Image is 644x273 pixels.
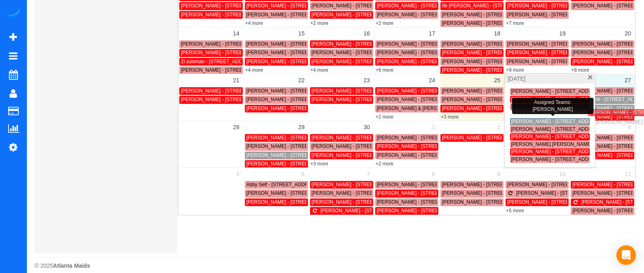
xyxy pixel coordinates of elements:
[312,59,404,64] span: [PERSON_NAME] - [STREET_ADDRESS]
[359,27,374,40] a: 16
[616,245,636,265] div: Open Intercom Messenger
[246,88,378,94] span: [PERSON_NAME] - [STREET_ADDRESS][PERSON_NAME]
[246,190,338,196] span: [PERSON_NAME] - [STREET_ADDRESS]
[377,199,509,205] span: [PERSON_NAME] - [STREET_ADDRESS][PERSON_NAME]
[5,8,21,20] img: Automaid Logo
[181,97,273,102] span: [PERSON_NAME] - [STREET_ADDRESS]
[507,59,599,64] span: [PERSON_NAME] - [STREET_ADDRESS]
[442,88,534,94] span: [PERSON_NAME] - [STREET_ADDRESS]
[35,262,636,270] div: © 2025
[246,161,378,167] span: [PERSON_NAME] - [STREET_ADDRESS][PERSON_NAME]
[229,27,244,40] a: 14
[490,27,505,40] a: 18
[246,152,338,158] span: [PERSON_NAME] - [STREET_ADDRESS]
[516,190,608,196] span: [PERSON_NAME] - [STREET_ADDRESS]
[312,3,444,9] span: [PERSON_NAME] - [STREET_ADDRESS][PERSON_NAME]
[511,119,603,124] span: [PERSON_NAME] - [STREET_ADDRESS]
[377,190,469,196] span: [PERSON_NAME] - [STREET_ADDRESS]
[442,3,541,9] span: Ife [PERSON_NAME] - [STREET_ADDRESS]
[620,168,635,180] a: 11
[181,67,313,73] span: [PERSON_NAME] - [STREET_ADDRESS][PERSON_NAME]
[246,12,338,18] span: [PERSON_NAME] - [STREET_ADDRESS]
[511,96,603,102] span: [PERSON_NAME] - [STREET_ADDRESS]
[245,67,263,73] a: +4 more
[181,59,336,64] span: Zi suleman - [STREET_ADDRESS][PERSON_NAME][PERSON_NAME]
[511,141,644,147] span: [PERSON_NAME] [PERSON_NAME] - [STREET_ADDRESS]
[312,135,404,141] span: [PERSON_NAME] - [STREET_ADDRESS]
[376,67,393,73] a: +6 more
[507,199,639,205] span: [PERSON_NAME] - [STREET_ADDRESS][PERSON_NAME]
[246,182,319,187] span: Abby Self - [STREET_ADDRESS]
[312,190,444,196] span: [PERSON_NAME] - [STREET_ADDRESS][PERSON_NAME]
[246,41,378,47] span: [PERSON_NAME] - [STREET_ADDRESS][PERSON_NAME]
[442,67,534,73] span: [PERSON_NAME] - [STREET_ADDRESS]
[511,88,643,94] span: [PERSON_NAME] - [STREET_ADDRESS][PERSON_NAME]
[376,20,393,26] a: +2 more
[442,12,534,18] span: [PERSON_NAME] - [STREET_ADDRESS]
[321,208,413,214] span: [PERSON_NAME] - [STREET_ADDRESS]
[511,134,630,139] span: [PERSON_NAME] - [STREET_ADDRESS][US_STATE]
[377,12,521,18] span: [PERSON_NAME] - [STREET_ADDRESS] Se, Marietta, GA 30067
[246,3,418,9] span: [PERSON_NAME] - [STREET_ADDRESS][PERSON_NAME][PERSON_NAME]
[312,50,404,55] span: [PERSON_NAME] - [STREET_ADDRESS]
[246,59,378,64] span: [PERSON_NAME] - [STREET_ADDRESS][PERSON_NAME]
[294,27,309,40] a: 15
[294,74,309,86] a: 22
[511,156,603,162] span: [PERSON_NAME] - [STREET_ADDRESS]
[442,190,574,196] span: [PERSON_NAME] - [STREET_ADDRESS][PERSON_NAME]
[507,50,639,55] span: [PERSON_NAME] - [STREET_ADDRESS][PERSON_NAME]
[246,135,338,141] span: [PERSON_NAME] - [STREET_ADDRESS]
[377,143,549,149] span: [PERSON_NAME] - [STREET_ADDRESS][PERSON_NAME][PERSON_NAME]
[376,161,393,167] a: +2 more
[442,50,534,55] span: [PERSON_NAME] - [STREET_ADDRESS]
[624,121,635,133] a: 4
[310,20,328,26] a: +2 more
[246,106,378,111] span: [PERSON_NAME] - [STREET_ADDRESS][PERSON_NAME]
[511,149,603,154] span: [PERSON_NAME] - [STREET_ADDRESS]
[555,168,570,180] a: 10
[181,3,374,9] span: [PERSON_NAME] - [STREET_ADDRESS][PERSON_NAME] Sw, [GEOGRAPHIC_DATA]
[53,262,90,269] strong: Atlanta Maids
[571,67,589,73] a: +8 more
[377,152,469,158] span: [PERSON_NAME] - [STREET_ADDRESS]
[424,74,439,86] a: 24
[312,152,404,158] span: [PERSON_NAME] - [STREET_ADDRESS]
[377,88,469,94] span: [PERSON_NAME] - [STREET_ADDRESS]
[363,168,374,180] a: 7
[442,59,574,64] span: [PERSON_NAME] - [STREET_ADDRESS][PERSON_NAME]
[442,199,534,205] span: [PERSON_NAME] - [STREET_ADDRESS]
[377,50,469,55] span: [PERSON_NAME] - [STREET_ADDRESS]
[377,3,469,9] span: [PERSON_NAME] - [STREET_ADDRESS]
[424,27,439,40] a: 17
[428,168,439,180] a: 8
[490,74,505,86] a: 25
[377,208,469,214] span: [PERSON_NAME] - [STREET_ADDRESS]
[312,97,404,102] span: [PERSON_NAME] - [STREET_ADDRESS]
[245,20,263,26] a: +4 more
[442,182,534,187] span: [PERSON_NAME] - [STREET_ADDRESS]
[359,121,374,133] a: 30
[246,143,338,149] span: [PERSON_NAME] - [STREET_ADDRESS]
[620,74,635,86] a: 27
[442,41,574,47] span: [PERSON_NAME] - [STREET_ADDRESS][PERSON_NAME]
[312,199,404,205] span: [PERSON_NAME] - [STREET_ADDRESS]
[181,88,313,94] span: [PERSON_NAME] - [STREET_ADDRESS][PERSON_NAME]
[493,168,504,180] a: 9
[312,41,404,47] span: [PERSON_NAME] - [STREET_ADDRESS]
[506,20,524,26] a: +7 more
[442,106,534,111] span: [PERSON_NAME] - [STREET_ADDRESS]
[507,3,639,9] span: [PERSON_NAME] - [STREET_ADDRESS][PERSON_NAME]
[507,12,599,18] span: [PERSON_NAME] - [STREET_ADDRESS]
[441,114,459,120] a: +3 more
[312,12,404,18] span: [PERSON_NAME] - [STREET_ADDRESS]
[506,67,524,73] a: +9 more
[232,168,244,180] a: 5
[428,121,439,133] a: 1
[312,88,444,94] span: [PERSON_NAME] - [STREET_ADDRESS][PERSON_NAME]
[181,50,273,55] span: [PERSON_NAME] - [STREET_ADDRESS]
[442,97,534,102] span: [PERSON_NAME] - [STREET_ADDRESS]
[511,126,603,132] span: [PERSON_NAME] - [STREET_ADDRESS]
[294,121,309,133] a: 29
[359,74,374,86] a: 23
[508,75,525,83] span: [DATE]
